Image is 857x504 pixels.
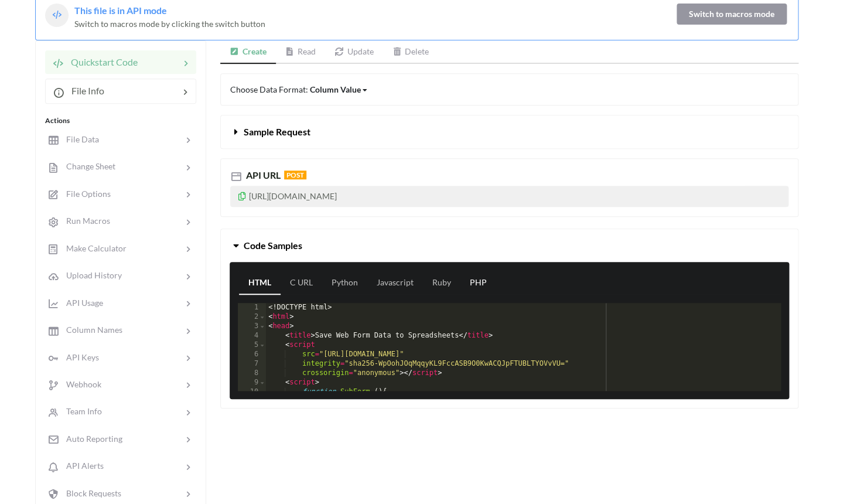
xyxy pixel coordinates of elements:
[59,270,122,280] span: Upload History
[383,40,439,64] a: Delete
[59,379,101,389] span: Webhook
[460,271,496,295] a: PHP
[59,434,122,444] span: Auto Reporting
[325,40,383,64] a: Update
[59,352,99,362] span: API Keys
[59,488,121,498] span: Block Requests
[244,169,281,181] span: API URL
[243,126,310,137] span: Sample Request
[243,240,302,251] span: Code Samples
[64,56,138,67] span: Quickstart Code
[230,84,368,94] span: Choose Data Format:
[238,303,266,312] div: 1
[238,350,266,359] div: 6
[238,369,266,378] div: 8
[238,387,266,397] div: 10
[239,271,281,295] a: HTML
[238,359,266,369] div: 7
[423,271,460,295] a: Ruby
[59,325,122,335] span: Column Names
[59,461,104,471] span: API Alerts
[284,171,306,179] span: POST
[64,85,104,96] span: File Info
[74,19,265,29] span: Switch to macros mode by clicking the switch button
[74,5,167,16] span: This file is in API mode
[230,186,788,207] p: [URL][DOMAIN_NAME]
[677,4,787,25] button: Switch to macros mode
[220,40,276,64] a: Create
[59,134,99,144] span: File Data
[221,229,798,262] button: Code Samples
[221,115,798,148] button: Sample Request
[59,216,110,226] span: Run Macros
[310,83,361,96] div: Column Value
[59,298,103,308] span: API Usage
[367,271,423,295] a: Javascript
[238,312,266,322] div: 2
[238,331,266,340] div: 4
[322,271,367,295] a: Python
[238,322,266,331] div: 3
[59,243,127,253] span: Make Calculator
[238,340,266,350] div: 5
[59,189,111,199] span: File Options
[59,161,115,171] span: Change Sheet
[59,406,102,416] span: Team Info
[281,271,322,295] a: C URL
[45,115,196,126] div: Actions
[276,40,326,64] a: Read
[238,378,266,387] div: 9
